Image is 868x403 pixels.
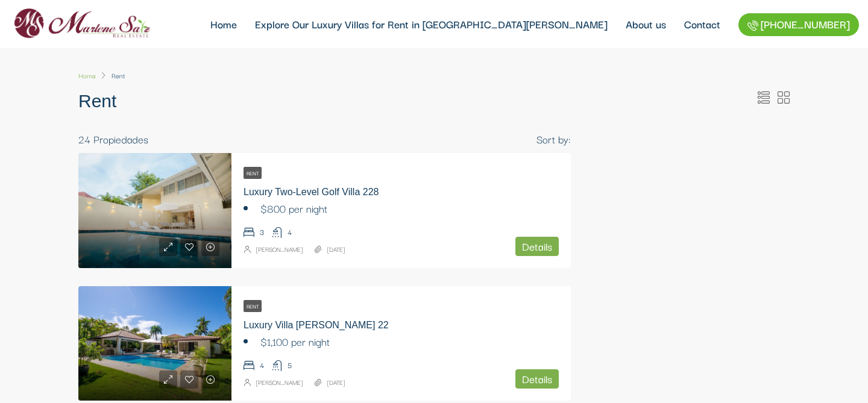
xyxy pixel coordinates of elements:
div: [DATE] [315,240,345,258]
span: 3 [260,227,264,237]
a: Luxury Villa [PERSON_NAME] 22 [244,320,389,330]
a: [PERSON_NAME] [256,240,303,258]
span: 4 [288,227,292,237]
a: Home [78,66,96,84]
li: $800 per night [244,199,559,217]
a: Rent [244,167,262,179]
span: Home [78,70,96,81]
li: Rent [96,66,125,84]
a: Rent [244,300,262,312]
div: Sort by: [536,130,571,148]
a: Details [515,369,559,389]
li: $1,100 per night [244,333,559,351]
span: 5 [288,360,292,370]
a: [PERSON_NAME] [256,373,303,392]
h1: Rent [78,90,752,112]
div: 24 Propiedades [78,130,536,148]
span: 4 [260,360,264,370]
a: Details [515,237,559,256]
img: logo [9,4,154,43]
a: [PHONE_NUMBER] [738,13,859,36]
div: [DATE] [315,373,345,392]
a: Luxury Two-Level Golf Villa 228 [244,187,379,197]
